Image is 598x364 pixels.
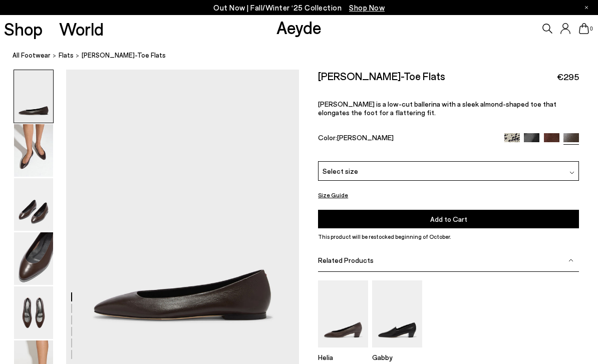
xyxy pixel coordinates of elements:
button: Size Guide [318,189,348,201]
img: svg%3E [568,258,573,263]
span: Navigate to /collections/new-in [349,3,385,12]
p: This product will be restocked beginning of October. [318,232,579,241]
a: All Footwear [13,50,51,61]
button: Add to Cart [318,210,579,228]
img: Helia Low-Cut Pumps [318,280,368,347]
h2: [PERSON_NAME]-Toe Flats [318,70,445,82]
img: Ellie Almond-Toe Flats - Image 4 [14,232,53,285]
a: Helia Low-Cut Pumps Helia [318,340,368,361]
a: flats [59,50,74,61]
span: [PERSON_NAME]-Toe Flats [82,50,166,61]
nav: breadcrumb [13,42,598,70]
span: Add to Cart [430,215,467,223]
a: Aeyde [276,17,322,38]
img: Ellie Almond-Toe Flats - Image 5 [14,286,53,339]
span: €295 [557,71,579,83]
a: 0 [579,23,589,34]
span: Related Products [318,256,374,264]
img: Gabby Almond-Toe Loafers [372,280,422,347]
img: Ellie Almond-Toe Flats - Image 3 [14,178,53,231]
p: Gabby [372,353,422,361]
p: Helia [318,353,368,361]
img: Ellie Almond-Toe Flats - Image 2 [14,124,53,177]
a: Gabby Almond-Toe Loafers Gabby [372,340,422,361]
a: World [59,20,104,38]
a: Shop [4,20,43,38]
img: svg%3E [569,170,574,175]
span: flats [59,51,74,59]
p: Out Now | Fall/Winter ‘25 Collection [213,2,385,14]
div: Color: [318,133,496,145]
span: [PERSON_NAME] [337,133,394,142]
img: Ellie Almond-Toe Flats - Image 1 [14,70,53,123]
p: [PERSON_NAME] is a low-cut ballerina with a sleek almond-shaped toe that elongates the foot for a... [318,100,579,117]
span: 0 [589,26,594,32]
span: Select size [323,166,358,176]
